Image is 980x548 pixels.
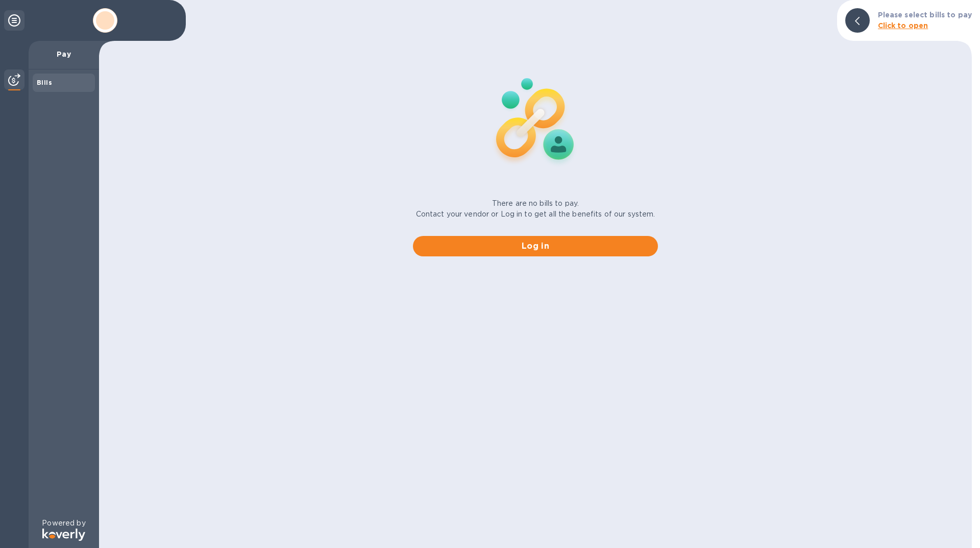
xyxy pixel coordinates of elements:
[42,529,85,541] img: Logo
[416,198,655,220] p: There are no bills to pay. Contact your vendor or Log in to get all the benefits of our system.
[37,49,91,59] p: Pay
[37,79,52,86] b: Bills
[42,518,85,529] p: Powered by
[421,240,650,252] span: Log in
[413,236,658,256] button: Log in
[878,11,972,19] b: Please select bills to pay
[878,21,928,30] b: Click to open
